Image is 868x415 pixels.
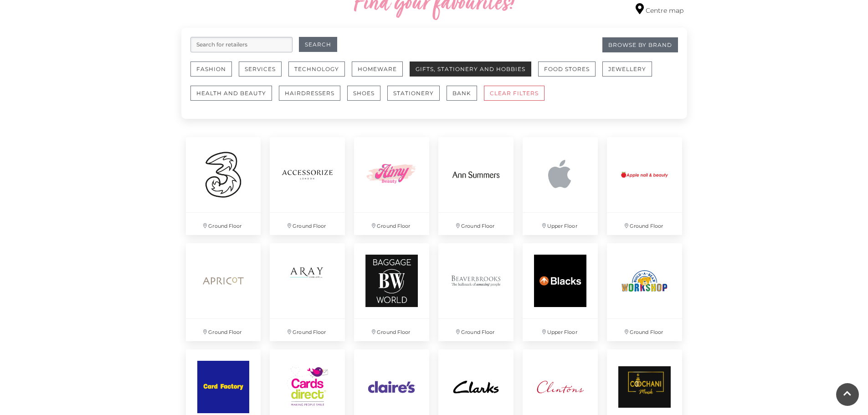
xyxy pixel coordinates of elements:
button: Hairdressers [279,86,340,101]
a: Jewellery [602,61,659,86]
p: Upper Floor [523,213,598,235]
a: Ground Floor [181,133,266,240]
p: Ground Floor [354,213,429,235]
a: Shoes [347,86,387,110]
p: Ground Floor [186,213,261,235]
a: Bank [447,86,484,110]
button: Bank [447,86,477,101]
a: Ground Floor [349,239,434,346]
a: Services [239,61,288,86]
a: Ground Floor [265,239,349,346]
button: Food Stores [538,61,596,77]
button: Jewellery [602,61,652,77]
a: Food Stores [538,61,602,86]
a: Stationery [387,86,447,110]
a: Hairdressers [279,86,347,110]
a: CLEAR FILTERS [484,86,551,110]
button: Shoes [347,86,380,101]
a: Ground Floor [181,239,266,346]
button: Stationery [387,86,440,101]
a: Upper Floor [518,239,602,346]
p: Ground Floor [270,319,345,341]
p: Ground Floor [607,319,682,341]
input: Search for retailers [190,37,293,52]
button: CLEAR FILTERS [484,86,544,101]
a: Upper Floor [518,133,602,240]
button: Homeware [352,61,403,77]
a: Browse By Brand [602,37,678,52]
button: Search [299,37,337,52]
a: Ground Floor [434,239,518,346]
p: Ground Floor [607,213,682,235]
p: Ground Floor [270,213,345,235]
button: Services [239,61,282,77]
button: Health and Beauty [190,86,272,101]
p: Ground Floor [186,319,261,341]
a: Fashion [190,61,239,86]
button: Fashion [190,61,232,77]
p: Ground Floor [354,319,429,341]
p: Ground Floor [438,213,514,235]
p: Ground Floor [438,319,514,341]
a: Ground Floor [265,133,349,240]
a: Health and Beauty [190,86,279,110]
a: Ground Floor [602,133,687,240]
a: Ground Floor [602,239,687,346]
button: Technology [288,61,345,77]
a: Gifts, Stationery and Hobbies [410,61,538,86]
a: Technology [288,61,352,86]
a: Ground Floor [349,133,434,240]
button: Gifts, Stationery and Hobbies [410,61,531,77]
a: Ground Floor [434,133,518,240]
p: Upper Floor [523,319,598,341]
a: Homeware [352,61,410,86]
a: Centre map [636,3,683,15]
